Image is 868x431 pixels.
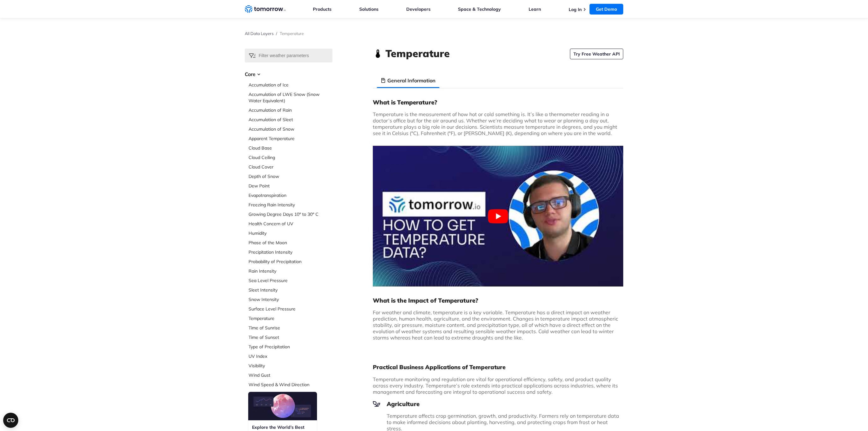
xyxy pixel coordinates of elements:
[249,372,332,378] a: Wind Gust
[249,116,332,123] a: Accumulation of Sleet
[249,173,332,180] a: Depth of Snow
[249,192,332,198] a: Evapotranspiration
[245,49,332,62] input: Filter weather parameters
[406,6,431,12] a: Developers
[373,400,623,408] h3: Agriculture
[249,221,332,227] a: Health Concern of UV
[249,211,332,217] a: Growing Degree Days 10° to 30° C
[249,239,332,246] a: Phase of the Moon
[249,306,332,312] a: Surface Level Pressure
[249,353,332,359] a: UV Index
[529,6,541,12] a: Learn
[249,325,332,331] a: Time of Sunrise
[359,6,378,12] a: Solutions
[373,111,623,136] p: Temperature is the measurement of how hot or cold something is. It’s like a thermometer reading i...
[249,107,332,113] a: Accumulation of Rain
[3,413,18,428] button: Open CMP widget
[249,296,332,303] a: Snow Intensity
[373,98,623,106] h3: What is Temperature?
[373,146,623,286] button: Play Youtube video
[313,6,331,12] a: Products
[249,135,332,142] a: Apparent Temperature
[569,7,582,12] a: Log In
[373,297,623,304] h3: What is the Impact of Temperature?
[249,277,332,284] a: Sea Level Pressure
[249,230,332,236] a: Humidity
[249,145,332,151] a: Cloud Base
[387,77,436,84] h3: General Information
[276,31,277,36] span: /
[249,202,332,208] a: Freezing Rain Intensity
[249,126,332,132] a: Accumulation of Snow
[458,6,501,12] a: Space & Technology
[249,258,332,265] a: Probability of Precipitation
[249,363,332,369] a: Visibility
[249,164,332,170] a: Cloud Cover
[249,249,332,255] a: Precipitation Intensity
[280,31,304,36] span: Temperature
[249,82,332,88] a: Accumulation of Ice
[249,91,332,104] a: Accumulation of LWE Snow (Snow Water Equivalent)
[373,363,623,371] h2: Practical Business Applications of Temperature
[245,31,273,36] a: All Data Layers
[249,315,332,322] a: Temperature
[377,73,439,88] li: General Information
[249,268,332,274] a: Rain Intensity
[249,183,332,189] a: Dew Point
[249,344,332,350] a: Type of Precipitation
[589,4,623,15] a: Get Demo
[249,381,332,388] a: Wind Speed & Wind Direction
[249,287,332,293] a: Sleet Intensity
[385,46,450,60] h1: Temperature
[373,376,623,395] p: Temperature monitoring and regulation are vital for operational efficiency, safety, and product q...
[245,4,286,14] a: Home link
[249,334,332,340] a: Time of Sunset
[249,154,332,161] a: Cloud Ceiling
[373,309,623,341] p: For weather and climate, temperature is a key variable. Temperature has a direct impact on weathe...
[570,49,623,59] a: Try Free Weather API
[245,70,332,78] h3: Core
